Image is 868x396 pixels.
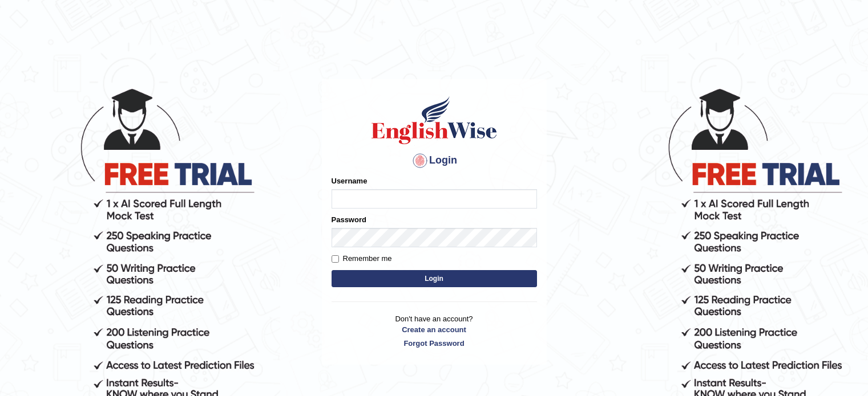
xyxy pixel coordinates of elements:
label: Remember me [332,253,392,264]
h4: Login [332,152,537,170]
input: Remember me [332,255,339,263]
a: Forgot Password [332,338,537,349]
button: Login [332,270,537,287]
a: Create an account [332,324,537,335]
label: Password [332,214,366,225]
p: Don't have an account? [332,313,537,349]
img: Logo of English Wise sign in for intelligent practice with AI [369,95,499,146]
label: Username [332,175,368,186]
